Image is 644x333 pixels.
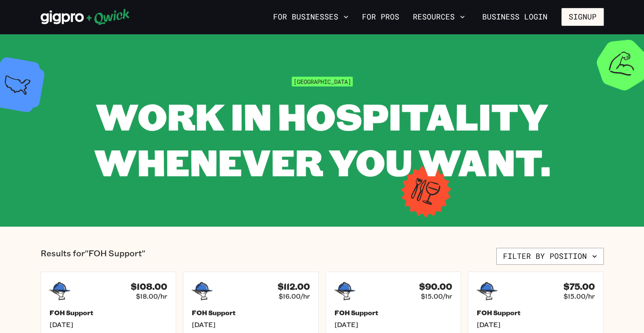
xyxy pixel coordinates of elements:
[192,308,310,317] h5: FOH Support
[41,248,145,265] p: Results for "FOH Support"
[564,281,595,292] h4: $75.00
[359,10,403,24] a: For Pros
[419,281,452,292] h4: $90.00
[564,292,595,300] span: $15.00/hr
[334,320,453,329] span: [DATE]
[50,320,168,329] span: [DATE]
[50,308,168,317] h5: FOH Support
[131,281,167,292] h4: $108.00
[270,10,352,24] button: For Businesses
[496,248,604,265] button: Filter by position
[292,77,353,86] span: [GEOGRAPHIC_DATA]
[278,281,310,292] h4: $112.00
[279,292,310,300] span: $16.00/hr
[94,92,550,186] span: WORK IN HOSPITALITY WHENEVER YOU WANT.
[136,292,167,300] span: $18.00/hr
[409,10,468,24] button: Resources
[477,308,595,317] h5: FOH Support
[561,8,604,26] button: Signup
[192,320,310,329] span: [DATE]
[475,8,555,26] a: Business Login
[421,292,452,300] span: $15.00/hr
[477,320,595,329] span: [DATE]
[334,308,453,317] h5: FOH Support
